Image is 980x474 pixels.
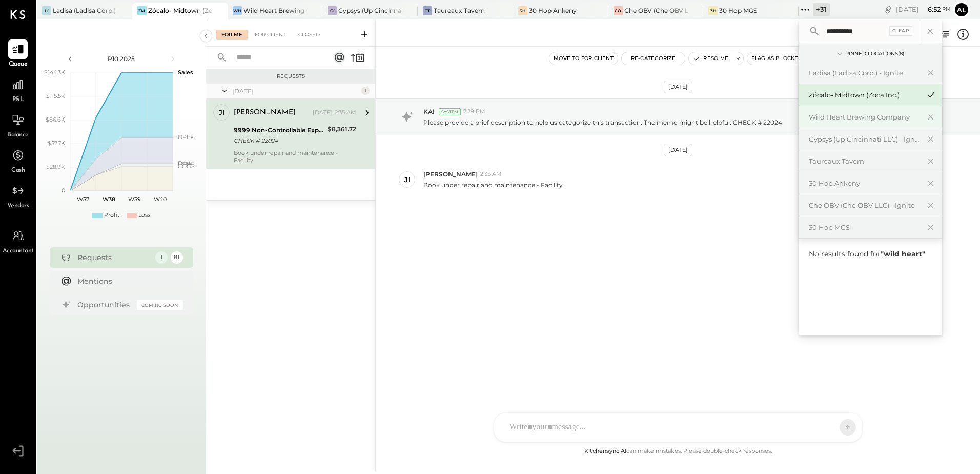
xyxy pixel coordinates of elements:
div: L( [42,6,51,15]
div: 30 Hop MGS [809,223,920,232]
div: 81 [171,251,183,264]
div: G( [328,6,337,15]
div: ji [404,175,410,185]
div: 1 [361,87,370,95]
a: Vendors [1,181,35,211]
span: KAI [423,107,435,116]
div: [DATE] [896,5,951,14]
span: Queue [9,60,28,69]
button: Al [953,2,970,18]
div: 30 Hop Ankeny [809,179,920,188]
div: Gypsys (Up Cincinnati LLC) - Ignite [338,6,402,15]
text: Occu... [178,160,195,167]
div: Book under repair and maintenance - Facility [234,149,356,164]
div: CO [614,6,623,15]
div: Ladisa (Ladisa Corp.) - Ignite [809,68,920,78]
div: 30 Hop MGS [719,6,757,15]
div: Profit [104,211,119,220]
div: [DATE], 2:35 AM [313,109,356,117]
div: Taureaux Tavern [809,156,920,166]
button: Re-Categorize [622,52,685,65]
div: CHECK # 22024 [234,135,324,146]
div: For Client [250,30,291,40]
div: 3H [518,6,527,15]
div: Closed [293,30,325,40]
div: Requests [77,252,150,263]
div: Opportunities [77,300,132,310]
text: COGS [178,163,195,170]
div: WH [233,6,242,15]
div: For Me [216,30,248,40]
div: Wild Heart Brewing Company [243,6,308,15]
span: Balance [7,131,29,140]
div: Zócalo- Midtown (Zoca Inc.) [809,90,920,100]
div: Che OBV (Che OBV LLC) - Ignite [624,6,688,15]
div: 30 Hop Ankeny [529,6,577,15]
div: Gypsys (Up Cincinnati LLC) - Ignite [809,134,920,144]
div: [DATE] [664,81,692,93]
a: Cash [1,146,35,175]
a: Balance [1,110,35,140]
text: $115.5K [46,92,65,100]
span: Cash [11,166,25,175]
button: Resolve [689,52,732,65]
div: Taureaux Tavern [434,6,485,15]
button: Flag as Blocker [747,52,806,65]
div: [DATE] [664,144,692,156]
span: Vendors [7,202,29,211]
div: 3H [708,6,718,15]
p: Please provide a brief description to help us categorize this transaction. The memo might be help... [423,118,782,127]
div: + 31 [813,3,830,16]
text: $144.3K [44,69,65,76]
div: ji [219,108,224,117]
div: System [439,108,461,115]
span: [PERSON_NAME] [423,170,478,179]
text: W39 [128,195,140,203]
p: Book under repair and maintenance - Facility [423,181,563,189]
div: Coming Soon [137,300,183,310]
div: Requests [211,73,370,80]
span: No results found for [809,249,925,259]
text: OPEX [178,133,194,141]
span: P&L [12,95,24,105]
b: " wild heart " [881,249,925,259]
text: W38 [102,195,115,203]
div: Pinned Locations ( 8 ) [845,50,904,57]
div: P10 2025 [78,54,165,63]
text: 0 [62,187,65,194]
div: Zócalo- Midtown (Zoca Inc.) [148,6,212,15]
a: Accountant [1,226,35,256]
text: W40 [153,195,166,203]
div: Ladisa (Ladisa Corp.) - Ignite [53,6,117,15]
text: $28.9K [46,163,65,170]
text: $57.7K [48,140,65,147]
button: Move to for client [549,52,618,65]
div: Che OBV (Che OBV LLC) - Ignite [809,201,920,210]
div: $8,361.72 [328,124,356,134]
div: [DATE] [232,87,359,95]
text: Sales [178,69,193,76]
div: TT [423,6,432,15]
a: P&L [1,75,35,105]
span: Accountant [3,247,34,256]
div: [PERSON_NAME] [234,108,296,118]
div: Loss [138,211,150,220]
span: 2:35 AM [480,170,502,179]
text: W37 [77,195,89,203]
div: Wild Heart Brewing Company [809,112,920,122]
div: 9999 Non-Controllable Expenses:Other Income and Expenses:To Be Classified [234,125,324,135]
div: Clear [889,26,913,36]
div: copy link [883,4,893,15]
div: Mentions [77,276,178,286]
span: 7:29 PM [463,108,485,116]
div: ZM [137,6,147,15]
text: $86.6K [46,116,65,123]
div: 1 [155,251,168,264]
a: Queue [1,39,35,69]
